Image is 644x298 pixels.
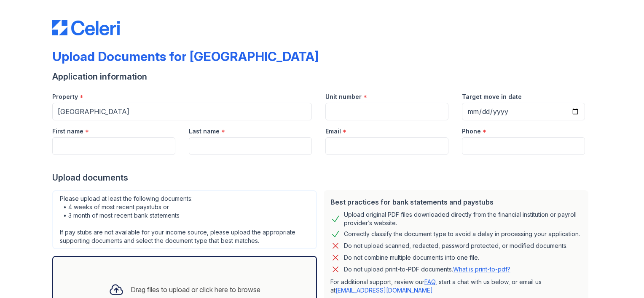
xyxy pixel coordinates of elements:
div: Upload original PDF files downloaded directly from the financial institution or payroll provider’... [344,210,582,227]
p: Do not upload print-to-PDF documents. [344,265,510,274]
div: Please upload at least the following documents: • 4 weeks of most recent paystubs or • 3 month of... [52,190,317,249]
label: First name [52,127,83,136]
img: CE_Logo_Blue-a8612792a0a2168367f1c8372b55b34899dd931a85d93a1a3d3e32e68fde9ad4.png [52,20,120,35]
div: Do not upload scanned, redacted, password protected, or modified documents. [344,241,568,251]
p: For additional support, review our , start a chat with us below, or email us at [330,278,582,295]
label: Property [52,93,78,101]
div: Do not combine multiple documents into one file. [344,253,479,263]
label: Email [325,127,341,136]
div: Correctly classify the document type to avoid a delay in processing your application. [344,229,580,239]
div: Upload Documents for [GEOGRAPHIC_DATA] [52,49,319,64]
div: Drag files to upload or click here to browse [131,285,260,295]
label: Unit number [325,93,362,101]
a: [EMAIL_ADDRESS][DOMAIN_NAME] [335,287,433,294]
a: FAQ [424,278,435,285]
div: Best practices for bank statements and paystubs [330,197,582,207]
label: Target move in date [462,93,522,101]
div: Application information [52,71,592,82]
label: Last name [189,127,220,136]
a: What is print-to-pdf? [453,266,510,273]
label: Phone [462,127,481,136]
div: Upload documents [52,172,592,184]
